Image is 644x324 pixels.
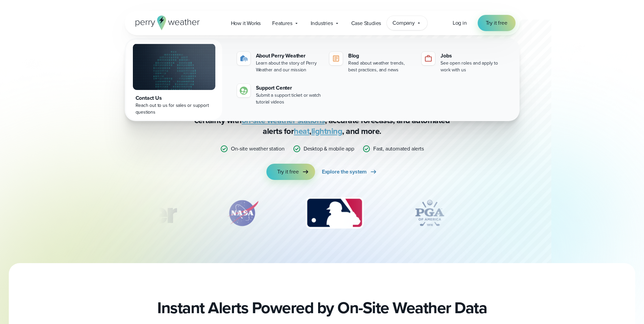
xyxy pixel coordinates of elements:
a: Log in [453,19,467,27]
span: Features [272,19,292,27]
p: Stop relying on weather apps you can’t trust — Perry Weather delivers certainty with , accurate f... [187,104,457,137]
span: Explore the system [322,168,367,176]
a: Jobs See open roles and apply to work with us [419,49,508,76]
a: Support Center Submit a support ticket or watch tutorial videos [234,81,324,108]
img: PGA.svg [403,196,457,230]
span: How it Works [231,19,261,27]
img: blog-icon.svg [332,54,340,63]
p: Desktop & mobile app [304,145,354,153]
span: Try it free [277,168,299,176]
div: Read about weather trends, best practices, and news [348,60,413,73]
div: See open roles and apply to work with us [440,60,506,73]
a: Case Studies [345,16,387,30]
div: Learn about the story of Perry Weather and our mission [256,60,321,73]
img: jobs-icon-1.svg [424,54,432,63]
a: Try it free [478,15,516,31]
a: About Perry Weather Learn about the story of Perry Weather and our mission [234,49,324,76]
a: Try it free [266,164,315,180]
p: Fast, automated alerts [373,145,424,153]
a: Explore the system [322,164,378,180]
img: contact-icon.svg [240,87,248,95]
a: lightning [311,125,342,137]
span: Industries [311,19,333,27]
p: On-site weather station [231,145,284,153]
div: 2 of 12 [219,196,266,230]
div: slideshow [159,196,486,233]
a: heat [294,125,309,137]
div: About Perry Weather [256,52,321,60]
a: Contact Us Reach out to us for sales or support questions [126,40,222,120]
div: Contact Us [136,94,213,102]
div: Support Center [256,84,321,92]
span: Company [392,19,415,27]
span: Case Studies [351,19,381,27]
h2: Instant Alerts Powered by On-Site Weather Data [157,298,487,317]
div: Blog [348,52,413,60]
div: 4 of 12 [403,196,457,230]
div: 3 of 12 [299,196,370,230]
img: about-icon.svg [240,54,248,63]
span: Try it free [486,19,507,27]
img: NASA.svg [219,196,266,230]
div: Submit a support ticket or watch tutorial videos [256,92,321,106]
span: Log in [453,19,467,27]
div: Jobs [440,52,506,60]
a: Blog Read about weather trends, best practices, and news [327,49,416,76]
a: How it Works [225,16,267,30]
img: MLB.svg [299,196,370,230]
div: Reach out to us for sales or support questions [136,102,213,116]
